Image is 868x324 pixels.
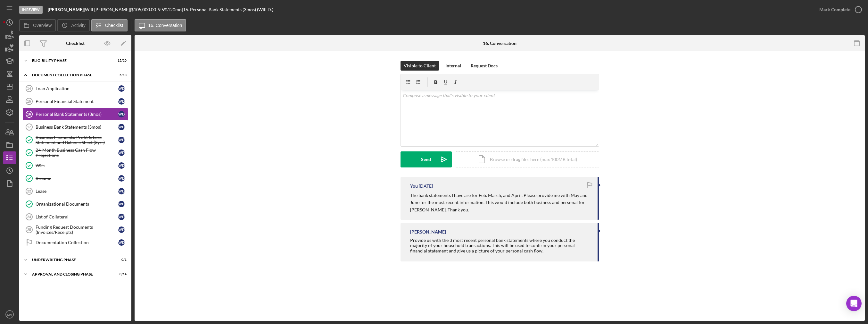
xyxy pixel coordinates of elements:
[445,61,461,71] div: Internal
[471,61,498,71] div: Request Docs
[36,148,118,158] div: 24-Month Business Cash Flow Projections
[148,23,182,28] label: 16. Conversation
[27,125,31,129] tspan: 17
[36,176,118,181] div: Resume
[57,19,89,31] button: Activity
[419,183,433,189] time: 2025-07-23 18:22
[401,151,452,167] button: Send
[118,162,125,169] div: W D
[32,272,111,276] div: Approval and Closing Phase
[118,214,125,220] div: W D
[19,6,43,14] div: In Review
[442,61,464,71] button: Internal
[410,192,591,213] p: The bank statements I have are for Feb. March, and April. Please provide me with May and June for...
[22,185,128,198] a: 22LeaseWD
[410,229,446,234] div: [PERSON_NAME]
[22,121,128,133] a: 17Business Bank Statements (3mos)WD
[410,183,418,189] div: You
[115,258,127,262] div: 0 / 1
[71,23,85,28] label: Activity
[27,87,31,90] tspan: 14
[32,73,111,77] div: Document Collection Phase
[118,175,125,182] div: W D
[105,23,123,28] label: Checklist
[36,189,118,194] div: Lease
[118,201,125,207] div: W D
[813,3,865,16] button: Mark Complete
[33,23,52,28] label: Overview
[36,86,118,91] div: Loan Application
[36,99,118,104] div: Personal Financial Statement
[483,41,517,46] div: 16. Conversation
[846,296,862,311] div: Open Intercom Messenger
[36,225,118,235] div: Funding Request Documents (Invoices/Receipts)
[404,61,436,71] div: Visible to Client
[36,112,118,117] div: Personal Bank Statements (3mos)
[32,258,111,262] div: Underwriting Phase
[36,214,118,219] div: List of Collateral
[118,149,125,156] div: W D
[118,239,125,246] div: W D
[118,98,125,105] div: W D
[36,135,118,145] div: Business Financials: Profit & Loss Statement and Balance Sheet (3yrs)
[27,112,31,116] tspan: 16
[19,19,56,31] button: Overview
[66,41,85,46] div: Checklist
[819,3,850,16] div: Mark Complete
[401,61,439,71] button: Visible to Client
[131,7,158,12] div: $105,000.00
[22,210,128,223] a: 24List of CollateralWD
[115,272,127,276] div: 0 / 14
[135,19,186,31] button: 16. Conversation
[115,73,127,77] div: 5 / 13
[36,240,118,245] div: Documentation Collection
[158,7,168,12] div: 9.5 %
[118,111,125,117] div: W D
[27,215,31,219] tspan: 24
[22,159,128,172] a: W2sWD
[22,146,128,159] a: 24-Month Business Cash Flow ProjectionsWD
[421,151,431,167] div: Send
[22,82,128,95] a: 14Loan ApplicationWD
[22,133,128,146] a: Business Financials: Profit & Loss Statement and Balance Sheet (3yrs)WD
[118,226,125,233] div: W D
[118,188,125,194] div: W D
[467,61,501,71] button: Request Docs
[27,99,31,103] tspan: 15
[3,308,16,321] button: MR
[410,238,591,253] div: Provide us with the 3 most recent personal bank statements where you conduct the majority of your...
[22,108,128,121] a: 16Personal Bank Statements (3mos)WD
[36,163,118,168] div: W2s
[118,137,125,143] div: W D
[115,59,127,63] div: 15 / 20
[168,7,182,12] div: 120 mo
[36,201,118,207] div: Organizational Documents
[22,198,128,210] a: Organizational DocumentsWD
[22,236,128,249] a: Documentation CollectionWD
[182,7,273,12] div: | 16. Personal Bank Statements (3mos) (Will D.)
[7,313,12,316] text: MR
[91,19,128,31] button: Checklist
[22,172,128,185] a: ResumeWD
[36,124,118,130] div: Business Bank Statements (3mos)
[22,95,128,108] a: 15Personal Financial StatementWD
[32,59,111,63] div: Eligibility Phase
[27,189,31,193] tspan: 22
[48,7,85,12] div: |
[118,85,125,92] div: W D
[48,7,84,12] b: [PERSON_NAME]
[85,7,131,12] div: Will [PERSON_NAME] |
[27,228,31,232] tspan: 25
[118,124,125,130] div: W D
[22,223,128,236] a: 25Funding Request Documents (Invoices/Receipts)WD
